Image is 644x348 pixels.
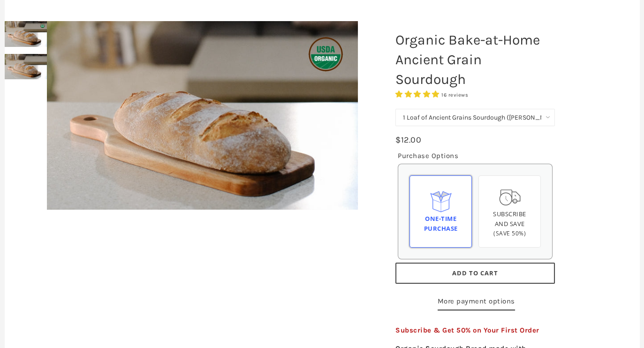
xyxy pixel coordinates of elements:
img: Organic Bake-at-Home Ancient Grain Sourdough [5,21,47,47]
img: Organic Bake-at-Home Ancient Grain Sourdough [5,54,47,80]
h1: Organic Bake-at-Home Ancient Grain Sourdough [388,25,562,94]
span: Subscribe & Get 50% on Your First Order [395,326,539,334]
span: (Save 50%) [493,229,526,237]
img: Organic Bake-at-Home Ancient Grain Sourdough [47,21,358,210]
a: More payment options [438,295,515,310]
div: $12.00 [395,133,421,147]
span: Subscribe and save [493,210,526,228]
button: Add to Cart [395,263,555,284]
legend: Purchase Options [398,150,458,161]
div: One-time Purchase [417,214,464,234]
span: Add to Cart [452,269,498,277]
span: 16 reviews [441,92,468,98]
span: 4.75 stars [395,90,441,98]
